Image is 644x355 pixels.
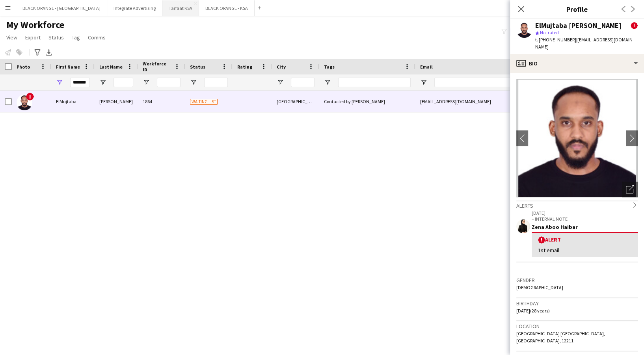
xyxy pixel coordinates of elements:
span: Waiting list [190,99,218,105]
input: Last Name Filter Input [114,78,133,87]
span: Email [420,64,433,70]
div: Zena Aboo Haibar [532,223,638,230]
div: ElMujtaba [PERSON_NAME] [535,22,622,29]
div: Open photos pop-in [622,182,638,197]
span: [DEMOGRAPHIC_DATA] [516,284,563,290]
app-action-btn: Advanced filters [33,48,42,57]
span: View [6,34,17,41]
button: BLACK ORANGE - KSA [199,0,255,16]
span: ! [631,22,638,29]
span: Last Name [99,64,123,70]
input: Status Filter Input [204,78,228,87]
div: [PERSON_NAME] [95,91,138,112]
div: ElMujtaba [51,91,95,112]
span: ! [538,236,545,243]
h3: Birthday [516,300,638,307]
app-action-btn: Export XLSX [44,48,54,57]
button: Open Filter Menu [420,79,427,86]
h3: Profile [510,4,644,14]
p: – INTERNAL NOTE [532,216,638,222]
input: First Name Filter Input [70,78,90,87]
img: ElMujtaba Mohammed [17,95,32,110]
span: | [EMAIL_ADDRESS][DOMAIN_NAME] [535,37,635,50]
div: 1864 [138,91,185,112]
span: Tags [324,64,335,70]
p: [DATE] [532,210,638,216]
h3: Gender [516,277,638,284]
span: Photo [17,64,30,70]
input: City Filter Input [291,78,315,87]
span: Comms [88,34,106,41]
div: 1st email [538,247,631,254]
a: View [3,32,20,43]
button: Open Filter Menu [143,79,150,86]
span: ! [26,93,34,100]
span: Tag [72,34,80,41]
span: Workforce ID [143,61,171,72]
img: Crew avatar or photo [516,79,638,197]
div: Alert [538,236,631,243]
button: Integrate Advertising [107,0,162,16]
button: Open Filter Menu [99,79,106,86]
span: City [277,64,286,70]
input: Email Filter Input [434,78,568,87]
div: Bio [510,54,644,73]
span: [DATE] (28 years) [516,308,550,314]
span: Not rated [540,30,559,35]
span: [GEOGRAPHIC_DATA] [GEOGRAPHIC_DATA], [GEOGRAPHIC_DATA], 12211 [516,331,605,344]
h3: Location [516,323,638,330]
a: Tag [69,32,83,43]
div: Contacted by [PERSON_NAME] [319,91,415,112]
button: Open Filter Menu [324,79,331,86]
input: Tags Filter Input [338,78,411,87]
button: Open Filter Menu [190,79,197,86]
a: Status [45,32,67,43]
div: [EMAIL_ADDRESS][DOMAIN_NAME] [415,91,573,112]
span: t. [PHONE_NUMBER] [535,37,576,43]
span: My Workforce [6,19,64,31]
button: BLACK ORANGE - [GEOGRAPHIC_DATA] [16,0,107,16]
a: Comms [85,32,109,43]
span: First Name [56,64,80,70]
div: Alerts [516,201,638,209]
span: Status [190,64,205,70]
span: Export [25,34,41,41]
span: Status [48,34,64,41]
span: Rating [237,64,252,70]
input: Workforce ID Filter Input [157,78,181,87]
button: Tarfaat KSA [162,0,199,16]
button: Open Filter Menu [56,79,63,86]
button: Open Filter Menu [277,79,284,86]
a: Export [22,32,44,43]
div: [GEOGRAPHIC_DATA] [272,91,319,112]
